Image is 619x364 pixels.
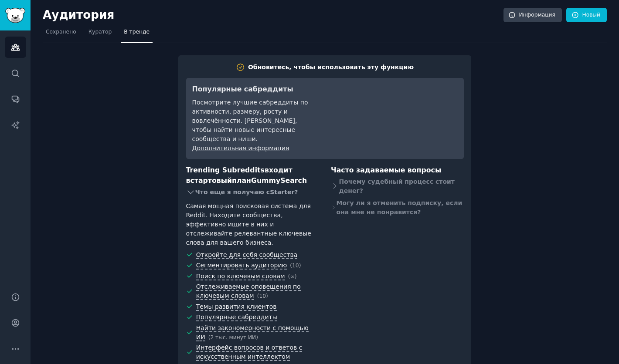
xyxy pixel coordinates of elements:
[251,176,307,185] font: GummySearch
[46,29,76,35] font: Сохранено
[196,273,285,280] font: Поиск по ключевым словам
[196,303,277,310] font: Темы развития клиентов
[290,263,292,269] font: (
[337,199,463,216] font: Могу ли я отменить подписку, если она мне не понравится?
[121,25,153,43] a: В тренде
[43,8,114,21] font: Аудитория
[270,189,294,195] font: Starter
[195,189,270,195] font: Что еще я получаю с
[192,99,308,142] font: Посмотрите лучшие сабреддиты по активности, размеру, росту и вовлечённости. [PERSON_NAME], чтобы ...
[232,176,251,185] font: план
[299,263,301,269] font: )
[331,166,441,174] font: Часто задаваемые вопросы
[186,202,311,246] font: Самая мощная поисковая система для Reddit. Находите сообщества, эффективно ищите в них и отслежив...
[290,273,294,280] font: ∞
[88,29,112,35] font: Куратор
[566,8,607,23] a: Новый
[248,64,414,71] font: Обновитесь, чтобы использовать эту функцию
[196,251,298,258] font: Откройте для себя сообщества
[196,324,309,340] font: Найти закономерности с помощью ИИ
[582,12,600,18] font: Новый
[186,166,292,185] font: входит в
[43,25,79,43] a: Сохранено
[192,145,289,152] a: Дополнительная информация
[196,283,301,299] font: Отслеживаемые оповещения по ключевым словам
[124,29,150,35] font: В тренде
[288,273,290,280] font: (
[256,334,258,340] font: )
[294,189,298,195] font: ?
[266,293,268,299] font: )
[196,313,277,320] font: Популярные сабреддиты
[208,334,211,340] font: (
[5,8,25,23] img: Логотип GummySearch
[196,262,287,269] font: Сегментировать аудиторию
[503,8,562,23] a: Информация
[519,12,555,18] font: Информация
[196,344,303,360] font: Интерфейс вопросов и ответов с искусственным интеллектом
[210,334,256,340] font: 2 тыс. минут ИИ
[259,293,266,299] font: 10
[192,85,293,93] font: Популярные сабреддиты
[186,166,265,174] font: Trending Subreddits
[292,263,299,269] font: 10
[339,178,455,194] font: Почему судебный процесс стоит денег?
[85,25,115,43] a: Куратор
[190,176,232,185] font: стартовый
[327,84,458,149] iframe: Видеоплеер YouTube
[257,293,259,299] font: (
[295,273,297,280] font: )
